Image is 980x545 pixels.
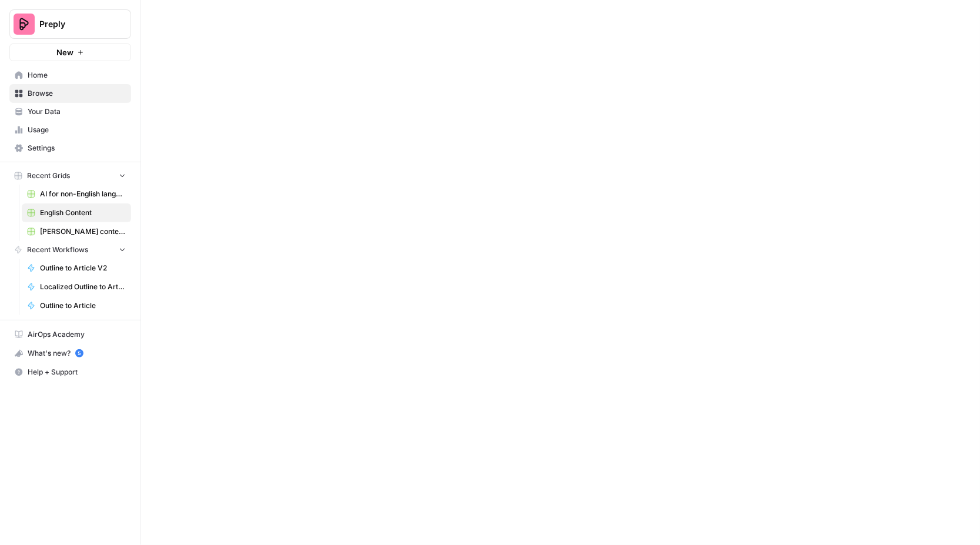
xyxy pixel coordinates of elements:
a: Your Data [9,102,131,121]
button: New [9,44,131,61]
a: Localized Outline to Article [22,277,131,296]
span: AirOps Academy [28,329,126,340]
span: Outline to Article [40,300,126,311]
a: AirOps Academy [9,325,131,344]
button: Workspace: Preply [9,9,131,39]
span: Preply [39,18,111,30]
a: Browse [9,84,131,103]
span: Outline to Article V2 [40,263,126,273]
button: Recent Workflows [9,241,131,259]
span: Localized Outline to Article [40,282,126,292]
span: Home [28,70,126,81]
button: Help + Support [9,363,131,382]
text: 5 [78,350,81,356]
a: English Content [22,203,131,222]
a: Outline to Article V2 [22,259,131,277]
span: Usage [28,125,126,135]
div: What's new? [10,345,131,362]
span: Your Data [28,106,126,117]
span: New [56,46,73,58]
a: Outline to Article [22,296,131,315]
span: Browse [28,88,126,99]
span: AI for non-English languages [40,189,126,199]
a: Usage [9,121,131,139]
button: Recent Grids [9,167,131,185]
a: Home [9,66,131,85]
span: Settings [28,143,126,153]
a: Settings [9,139,131,158]
a: [PERSON_NAME] content interlinking test [22,222,131,241]
span: Recent Grids [27,170,70,181]
span: [PERSON_NAME] content interlinking test [40,226,126,237]
button: What's new? 5 [9,344,131,363]
span: English Content [40,208,126,218]
a: AI for non-English languages [22,185,131,203]
span: Help + Support [28,367,126,377]
span: Recent Workflows [27,245,88,255]
img: Preply Logo [14,14,35,35]
a: 5 [75,349,83,357]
